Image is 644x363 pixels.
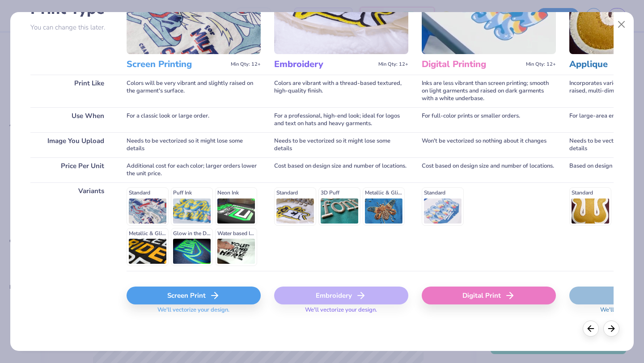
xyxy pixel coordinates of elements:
[30,182,113,271] div: Variants
[274,157,408,182] div: Cost based on design size and number of locations.
[127,59,227,70] h3: Screen Printing
[127,107,261,132] div: For a classic look or large order.
[422,107,556,132] div: For full-color prints or smaller orders.
[231,61,261,68] span: Min Qty: 12+
[127,287,261,304] div: Screen Print
[422,75,556,107] div: Inks are less vibrant than screen printing; smooth on light garments and raised on dark garments ...
[127,157,261,182] div: Additional cost for each color; larger orders lower the unit price.
[30,75,113,107] div: Print Like
[274,59,375,70] h3: Embroidery
[422,132,556,157] div: Won't be vectorized so nothing about it changes
[378,61,408,68] span: Min Qty: 12+
[301,306,381,319] span: We'll vectorize your design.
[274,132,408,157] div: Needs to be vectorized so it might lose some details
[422,157,556,182] div: Cost based on design size and number of locations.
[613,16,630,33] button: Close
[127,132,261,157] div: Needs to be vectorized so it might lose some details
[274,107,408,132] div: For a professional, high-end look; ideal for logos and text on hats and heavy garments.
[274,75,408,107] div: Colors are vibrant with a thread-based textured, high-quality finish.
[30,157,113,182] div: Price Per Unit
[30,24,113,31] p: You can change this later.
[30,107,113,132] div: Use When
[526,61,556,68] span: Min Qty: 12+
[127,75,261,107] div: Colors will be very vibrant and slightly raised on the garment's surface.
[274,287,408,304] div: Embroidery
[30,132,113,157] div: Image You Upload
[154,306,233,319] span: We'll vectorize your design.
[422,287,556,304] div: Digital Print
[422,59,522,70] h3: Digital Printing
